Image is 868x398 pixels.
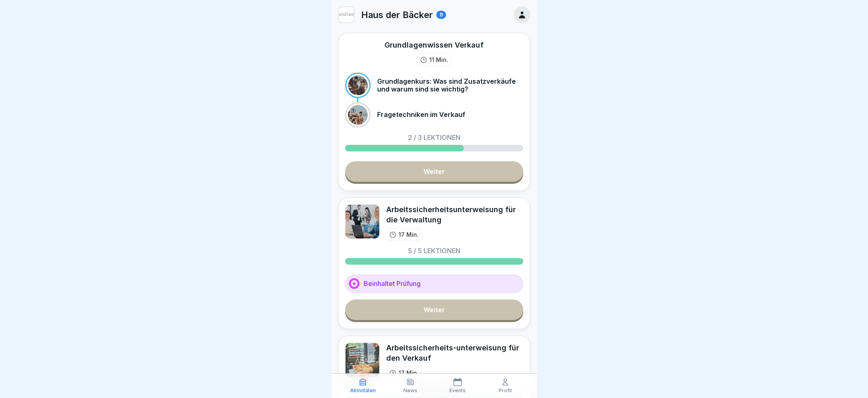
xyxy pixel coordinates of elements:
p: 2 / 3 Lektionen [408,134,460,141]
a: Weiter [345,161,523,182]
p: Haus der Bäcker [361,9,433,20]
p: 17 Min. [399,230,419,239]
div: 9 [436,11,446,19]
p: 17 Min. [399,368,419,377]
p: News [403,388,417,393]
div: Arbeitssicherheits-unterweisung für den Verkauf [386,343,523,363]
p: Events [449,388,466,393]
p: Fragetechniken im Verkauf [377,111,465,119]
p: 5 / 5 Lektionen [408,247,460,254]
p: Aktivitäten [350,388,376,393]
img: yeffnw300mu4l5mkaga27okm.png [345,343,380,377]
p: Profil [499,388,512,393]
div: Beinhaltet Prüfung [345,274,523,293]
img: h1uq8udo25ity8yr8xlavs7l.png [339,7,354,23]
p: Grundlagenkurs: Was sind Zusatzverkäufe und warum sind sie wichtig? [377,78,523,93]
img: uu40vofrwkrcojczpz6qgbpy.png [345,204,380,239]
div: Grundlagenwissen Verkauf [385,40,483,50]
a: Weiter [345,300,523,320]
div: Arbeitssicherheitsunterweisung für die Verwaltung [386,204,523,225]
p: 11 Min. [429,55,448,64]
